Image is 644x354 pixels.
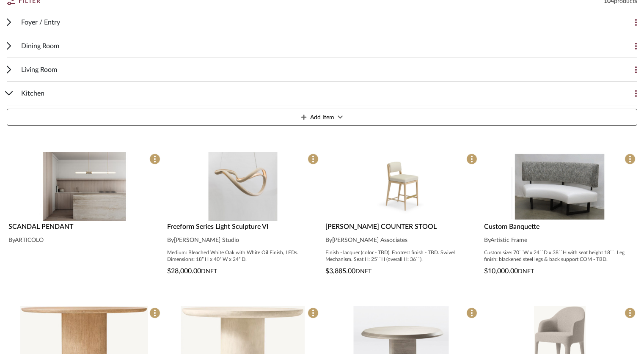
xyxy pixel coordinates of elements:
[512,152,608,221] img: Custom Banquette
[325,249,477,263] div: Finish - lacquer (color - TBD). Footrest finish - TBD. Swivel Mechanism. Seat H: 25``H (overall H...
[484,237,490,243] span: By
[167,249,319,263] div: Medium: Bleached White Oak with White Oil Finish, LEDs. Dimensions: 18” H x 40” W x 24” D.
[484,268,518,274] span: $10,000.00
[368,152,435,221] img: LUCA CUCINA COUNTER STOOL
[310,109,334,126] span: Add Item
[325,268,355,274] span: $3,885.00
[21,65,57,75] span: Living Room
[8,152,160,221] img: SCANDAL PENDANT
[490,237,527,243] span: Artistic Frame
[201,269,217,274] span: DNET
[174,237,239,243] span: [PERSON_NAME] Studio
[355,269,372,274] span: DNET
[325,223,437,230] span: [PERSON_NAME] COUNTER STOOL
[484,249,636,263] div: Custom size: 70``W x 24``D x 38``H with seat height 18``. Leg finish: blackened steel legs & back...
[21,88,44,99] span: Kitchen
[325,237,332,243] span: By
[7,109,637,126] button: Add Item
[167,268,201,274] span: $28,000.00
[8,237,15,243] span: By
[167,237,174,243] span: By
[15,237,44,243] span: ARTICOLO
[208,152,277,221] img: Freeform Series Light Sculpture VI
[21,17,60,27] span: Foyer / Entry
[8,223,73,230] span: SCANDAL PENDANT
[21,41,59,51] span: Dining Room
[484,223,539,230] span: Custom Banquette
[332,237,407,243] span: [PERSON_NAME] Associates
[518,269,534,274] span: DNET
[167,223,269,230] span: Freeform Series Light Sculpture VI
[165,152,321,221] div: 0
